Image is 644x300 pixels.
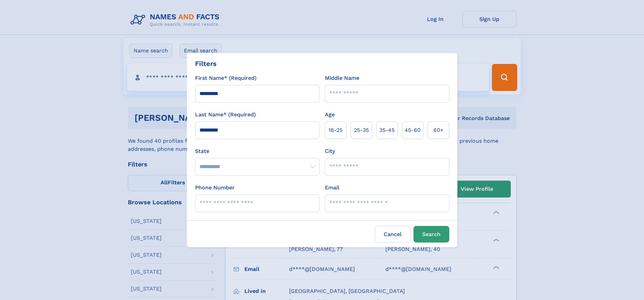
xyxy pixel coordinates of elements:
[195,147,319,155] label: State
[433,126,444,134] span: 60+
[329,126,342,134] span: 18‑25
[405,126,421,134] span: 45‑60
[195,74,257,82] label: First Name* (Required)
[195,59,217,69] div: Filters
[195,184,235,192] label: Phone Number
[354,126,369,134] span: 25‑35
[325,111,335,119] label: Age
[325,74,359,82] label: Middle Name
[325,147,335,155] label: City
[379,126,395,134] span: 35‑45
[195,111,256,119] label: Last Name* (Required)
[325,184,339,192] label: Email
[375,226,411,243] label: Cancel
[413,226,449,243] button: Search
